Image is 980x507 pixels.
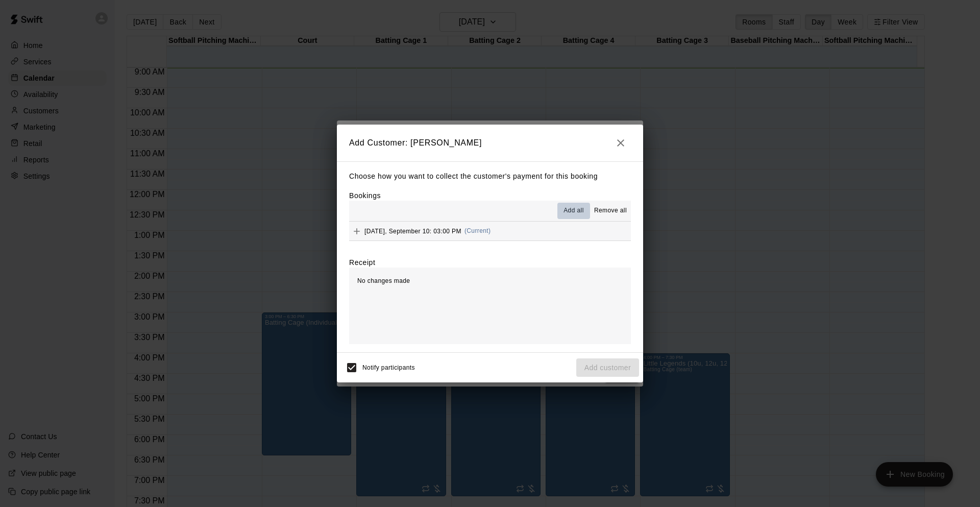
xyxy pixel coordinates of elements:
[337,125,643,161] h2: Add Customer: [PERSON_NAME]
[464,227,491,234] span: (Current)
[362,364,415,371] span: Notify participants
[563,206,584,216] span: Add all
[349,170,631,183] p: Choose how you want to collect the customer's payment for this booking
[594,206,627,216] span: Remove all
[364,227,461,234] span: [DATE], September 10: 03:00 PM
[349,257,375,268] label: Receipt
[349,227,364,234] span: Add
[590,203,631,219] button: Remove all
[557,203,590,219] button: Add all
[349,222,631,240] button: Add[DATE], September 10: 03:00 PM(Current)
[357,277,410,284] span: No changes made
[349,191,381,200] label: Bookings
